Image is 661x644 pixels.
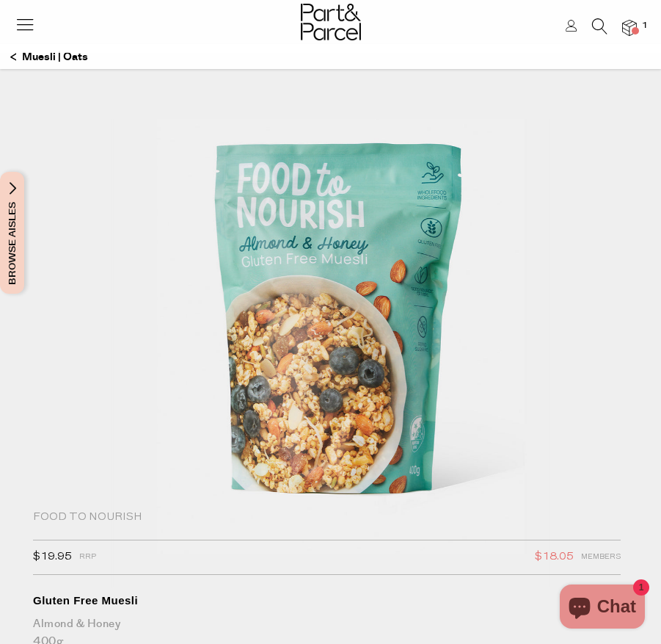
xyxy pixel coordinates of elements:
[622,20,637,35] a: 1
[33,593,621,608] div: Gluten Free Muesli
[33,510,621,525] div: Food to Nourish
[79,548,96,567] span: RRP
[10,45,88,70] a: Muesli | Oats
[111,68,551,587] img: Gluten Free Muesli
[638,19,651,32] span: 1
[33,548,72,567] span: $19.95
[301,4,361,40] img: Part&Parcel
[4,172,21,294] span: Browse Aisles
[535,548,574,567] span: $18.05
[555,585,649,632] inbox-online-store-chat: Shopify online store chat
[581,548,621,567] span: Members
